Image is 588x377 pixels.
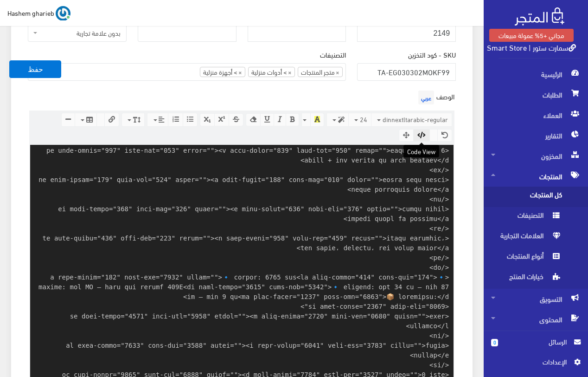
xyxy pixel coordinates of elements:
a: التقارير [484,125,588,146]
img: ... [56,6,70,21]
img: . [515,7,564,26]
span: × [238,67,242,77]
a: المخزون [484,146,588,166]
span: الطلبات [491,84,581,105]
button: حفظ [9,60,61,78]
a: خيارات المنتج [484,268,588,289]
span: × [288,67,292,77]
span: التقارير [491,125,581,146]
a: أنواع المنتجات [484,248,588,268]
span: الرسائل [505,337,567,347]
button: 24 [348,113,371,127]
span: المنتجات [491,166,581,187]
span: أنواع المنتجات [491,248,562,268]
span: 0 [491,339,498,346]
span: Hashem gharieb [7,7,54,19]
a: العلامات التجارية [484,227,588,248]
span: dinnextltarabic-regular [383,113,448,125]
span: بدون علامة تجارية [28,24,127,42]
li: متجر المنتجات [298,67,343,77]
span: TA-EG030302MOKF99 [357,63,456,81]
a: العملاء [484,105,588,125]
span: كل المنتجات [491,187,562,207]
span: خيارات المنتج [491,268,562,289]
span: عربي [418,91,434,104]
a: المحتوى [484,309,588,330]
a: الطلبات [484,84,588,105]
span: المحتوى [491,309,581,330]
span: العملاء [491,105,581,125]
a: سمارت ستور | Smart Store [487,40,576,54]
span: الرئيسية [491,64,581,84]
a: 0 الرسائل [491,337,581,357]
label: SKU - كود التخزين [408,49,456,59]
span: بدون علامة تجارية [39,28,121,38]
span: التسويق [491,289,581,309]
a: الرئيسية [484,64,588,84]
a: مجاني +5% عمولة مبيعات [489,29,574,42]
span: 24 [360,113,367,125]
li: > أجهزة منزلية [200,67,245,77]
div: Code View [403,145,439,157]
label: الوصف [416,88,454,107]
a: التصنيفات [484,207,588,227]
li: > أدوات منزلية [248,67,295,77]
a: ... Hashem gharieb [7,6,70,20]
span: اﻹعدادات [499,357,566,367]
button: dinnextltarabic-regular [371,113,452,127]
span: التصنيفات [491,207,562,227]
span: العلامات التجارية [491,227,562,248]
a: كل المنتجات [484,187,588,207]
a: اﻹعدادات [491,357,581,371]
a: المنتجات [484,166,588,187]
span: المخزون [491,146,581,166]
span: × [336,67,339,77]
label: التصنيفات [320,49,346,59]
